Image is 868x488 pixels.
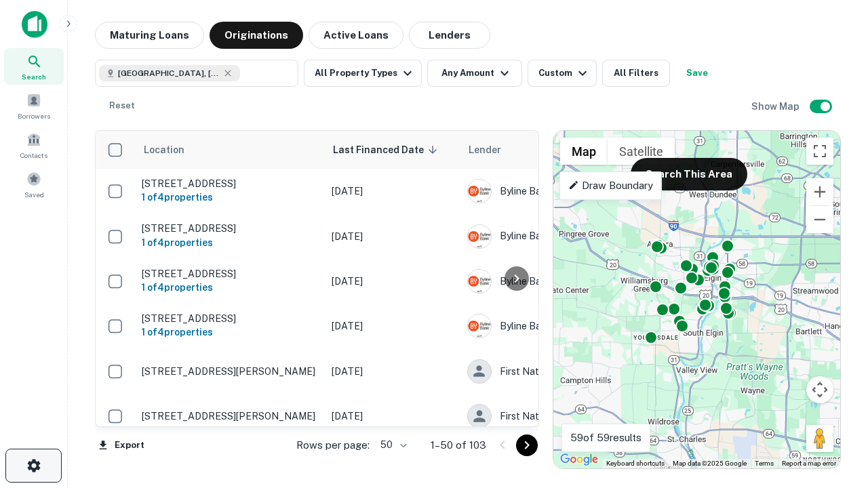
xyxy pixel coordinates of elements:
h6: 1 of 4 properties [142,325,318,340]
a: Contacts [4,127,64,163]
a: Open this area in Google Maps (opens a new window) [557,451,601,468]
button: Show street map [560,138,608,165]
div: First Nations Bank [467,359,671,384]
img: picture [468,314,491,338]
p: [STREET_ADDRESS][PERSON_NAME] [142,365,318,378]
button: All Property Types [304,60,422,87]
p: [DATE] [332,364,454,379]
p: Rows per page: [296,437,370,453]
th: Location [135,131,325,169]
span: Last Financed Date [333,142,441,158]
span: Saved [24,189,44,200]
button: Zoom out [806,206,833,233]
p: [DATE] [332,229,454,244]
button: Zoom in [806,178,833,205]
button: Any Amount [427,60,522,87]
button: Maturing Loans [95,22,204,49]
button: Show satellite imagery [608,138,675,165]
span: Search [22,71,46,82]
h6: Show Map [751,99,802,114]
img: capitalize-icon.png [22,11,47,38]
button: Originations [210,22,303,49]
h6: 1 of 4 properties [142,235,318,250]
th: Last Financed Date [325,131,460,169]
div: Custom [538,65,591,81]
div: 0 0 [553,131,840,468]
button: Save your search to get updates of matches that match your search criteria. [675,60,719,87]
div: Byline Bank [467,314,671,338]
button: Search This Area [631,158,747,190]
a: Terms (opens in new tab) [755,460,774,467]
p: [STREET_ADDRESS][PERSON_NAME] [142,410,318,422]
h6: 1 of 4 properties [142,190,318,205]
span: Contacts [20,150,47,161]
span: [GEOGRAPHIC_DATA], [GEOGRAPHIC_DATA] [118,67,220,79]
p: [DATE] [332,184,454,199]
span: Lender [469,142,501,158]
button: Drag Pegman onto the map to open Street View [806,425,833,452]
button: Lenders [409,22,490,49]
button: Reset [100,92,144,119]
p: Draw Boundary [568,178,653,194]
div: First Nations Bank [467,404,671,428]
p: [STREET_ADDRESS] [142,178,318,190]
div: Byline Bank [467,269,671,293]
button: Active Loans [309,22,403,49]
a: Search [4,48,64,85]
a: Borrowers [4,87,64,124]
p: 1–50 of 103 [431,437,486,453]
span: Borrowers [18,110,50,121]
p: [STREET_ADDRESS] [142,312,318,325]
div: Byline Bank [467,224,671,249]
p: [DATE] [332,274,454,289]
button: Go to next page [516,434,538,456]
img: picture [468,225,491,248]
button: Toggle fullscreen view [806,138,833,165]
img: Google [557,451,601,468]
span: Location [143,142,202,158]
a: Report a map error [782,460,836,467]
button: All Filters [602,60,670,87]
button: Export [95,435,148,455]
p: [STREET_ADDRESS] [142,268,318,280]
iframe: Chat Widget [800,336,868,401]
div: Byline Bank [467,179,671,203]
a: Saved [4,166,64,203]
h6: 1 of 4 properties [142,280,318,295]
p: [DATE] [332,319,454,333]
p: 59 of 59 results [570,430,642,446]
img: picture [468,270,491,293]
button: Keyboard shortcuts [606,459,665,468]
span: Map data ©2025 Google [673,460,747,467]
p: [STREET_ADDRESS] [142,222,318,235]
img: picture [468,180,491,203]
div: 50 [375,435,409,455]
th: Lender [460,131,677,169]
button: Custom [528,60,597,87]
p: [DATE] [332,409,454,424]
